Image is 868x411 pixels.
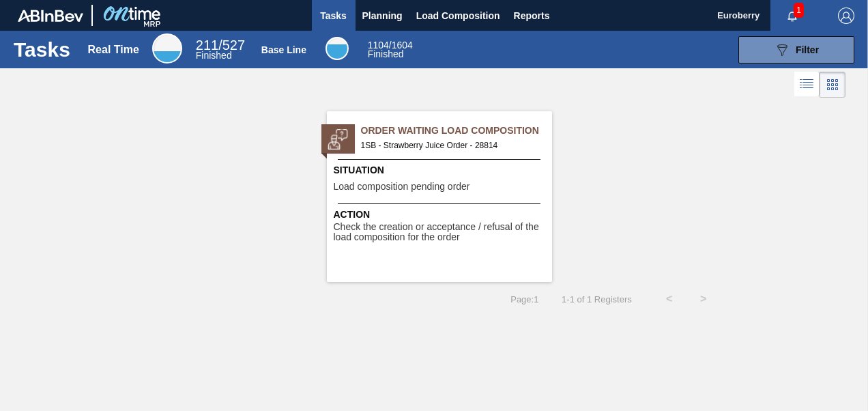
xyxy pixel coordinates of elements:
button: Filter [738,36,854,63]
span: 1 [794,3,804,18]
span: Action [334,208,549,222]
span: Load composition pending order [334,182,470,192]
span: / 527 [196,38,245,53]
span: Order Waiting Load Composition [361,124,552,138]
img: TNhmsLtSVTkK8tSr43FrP2fwEKptu5GPRR3wAAAABJRU5ErkJggg== [18,10,83,22]
span: Finished [368,48,404,59]
div: Real Time [196,40,245,60]
span: / 1604 [368,40,413,51]
span: Load Composition [416,8,500,24]
div: Base Line [368,41,413,59]
span: 211 [196,38,218,53]
span: Tasks [319,8,349,24]
span: Filter [796,44,819,55]
span: Planning [362,8,403,24]
div: Base Line [325,37,349,60]
span: Situation [334,163,549,178]
img: Logout [838,8,854,24]
div: Real Time [88,44,139,56]
span: Page : 1 [510,294,538,304]
span: Reports [514,8,550,24]
span: 1104 [368,40,389,51]
div: Base Line [261,44,306,55]
button: Notifications [770,6,814,25]
span: 1SB - Strawberry Juice Order - 28814 [361,138,541,153]
span: Finished [196,50,232,61]
span: 1 - 1 of 1 Registers [559,294,631,304]
div: List Vision [794,72,820,98]
div: Real Time [152,33,182,63]
button: < [652,282,686,316]
button: > [686,282,721,316]
img: status [328,129,348,150]
div: Card Vision [820,72,845,98]
span: Check the creation or acceptance / refusal of the load composition for the order [334,222,549,243]
h1: Tasks [14,42,70,57]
